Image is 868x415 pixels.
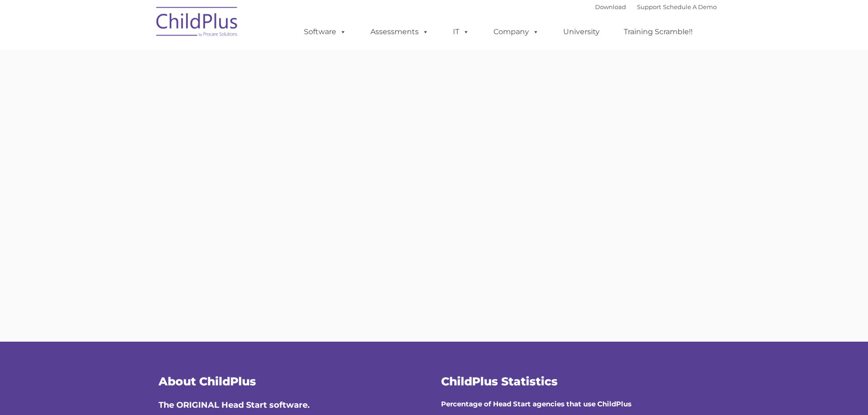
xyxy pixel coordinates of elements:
[615,23,702,41] a: Training Scramble!!
[441,374,558,388] span: ChildPlus Statistics
[159,374,256,388] span: About ChildPlus
[361,23,438,41] a: Assessments
[159,400,310,410] span: The ORIGINAL Head Start software.
[441,400,632,408] strong: Percentage of Head Start agencies that use ChildPlus
[595,3,626,10] a: Download
[152,0,243,46] img: ChildPlus by Procare Solutions
[595,3,717,10] font: |
[444,23,478,41] a: IT
[663,3,717,10] a: Schedule A Demo
[484,23,548,41] a: Company
[637,3,661,10] a: Support
[554,23,609,41] a: University
[295,23,355,41] a: Software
